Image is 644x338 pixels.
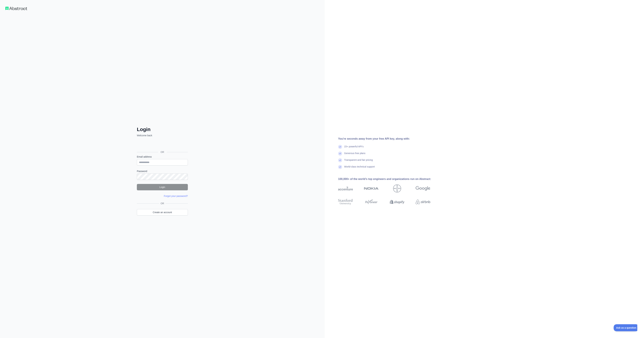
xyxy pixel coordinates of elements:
img: nokia [364,184,379,192]
div: World-class technical support [344,165,375,172]
img: bayer [393,184,401,192]
div: 15+ powerful API's [344,145,364,152]
img: check mark [338,145,342,149]
img: check mark [338,158,342,162]
a: Forgot your password? [164,195,188,197]
img: check mark [338,152,342,156]
div: 100,000+ of the world's top engineers and organizations run on Abstract: [338,177,441,181]
img: google [416,184,430,192]
button: Login [137,184,188,190]
p: Welcome back [137,134,188,137]
h2: Login [137,126,188,132]
label: Password [137,170,188,173]
img: payoneer [364,198,379,206]
div: Transparent and fair pricing [344,158,373,165]
label: Email address [137,155,188,158]
img: stanford university [338,198,353,206]
span: OR [159,202,166,205]
img: check mark [338,165,342,169]
span: OR [158,150,167,154]
iframe: Toggle Customer Support [614,324,637,331]
img: Workflow [5,7,27,10]
img: accenture [338,184,353,192]
iframe: Sign in with Google Button [135,141,189,148]
a: Create an account [137,209,188,215]
img: shopify [390,198,405,206]
img: airbnb [416,198,430,206]
div: Generous free plans [344,152,365,158]
div: You're seconds away from your free API key, along with: [338,137,441,141]
div: Sign in with Google. Opens in new tab [137,141,187,148]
